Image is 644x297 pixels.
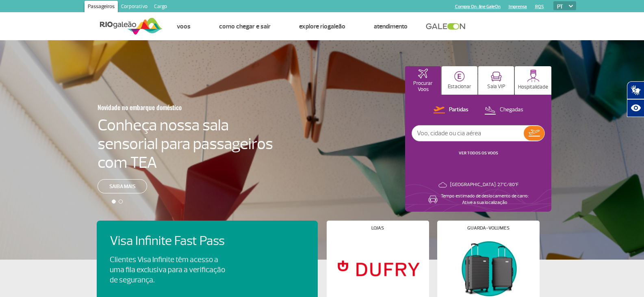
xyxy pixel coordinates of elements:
p: Hospitalidade [518,84,548,90]
img: hospitality.svg [527,69,540,82]
h3: Novidade no embarque doméstico [98,99,233,116]
a: Cargo [151,1,170,14]
button: Procurar Voos [405,66,441,95]
button: Abrir tradutor de língua de sinais. [627,81,644,99]
button: Abrir recursos assistivos. [627,99,644,117]
p: Estacionar [448,84,471,90]
button: VER TODOS OS VOOS [456,150,501,156]
h4: Conheça nossa sala sensorial para passageiros com TEA [98,116,273,172]
button: Sala VIP [478,66,514,95]
input: Voo, cidade ou cia aérea [412,126,524,141]
h4: Guarda-volumes [467,226,510,230]
a: RQS [535,4,544,9]
a: Compra On-line GaleOn [455,4,501,9]
a: Atendimento [374,22,408,30]
a: Saiba mais [98,179,147,193]
p: Tempo estimado de deslocamento de carro: Ative a sua localização [441,193,529,206]
a: Passageiros [85,1,118,14]
button: Partidas [431,105,471,115]
img: carParkingHome.svg [454,71,465,82]
a: Voos [177,22,191,30]
a: Imprensa [509,4,527,9]
img: airplaneHomeActive.svg [418,69,428,78]
img: vipRoom.svg [491,72,502,82]
a: VER TODOS OS VOOS [459,150,498,156]
p: Clientes Visa Infinite têm acesso a uma fila exclusiva para a verificação de segurança. [110,255,225,285]
button: Chegadas [482,105,526,115]
a: Visa Infinite Fast PassClientes Visa Infinite têm acesso a uma fila exclusiva para a verificação ... [110,234,305,285]
button: Hospitalidade [515,66,551,95]
a: Como chegar e sair [219,22,271,30]
p: Partidas [449,106,468,114]
p: Procurar Voos [409,80,437,93]
h4: Visa Infinite Fast Pass [110,234,239,249]
p: Chegadas [500,106,523,114]
button: Estacionar [442,66,477,95]
a: Corporativo [118,1,151,14]
a: Explore RIOgaleão [299,22,345,30]
p: [GEOGRAPHIC_DATA]: 27°C/80°F [450,182,518,188]
div: Plugin de acessibilidade da Hand Talk. [627,81,644,117]
p: Sala VIP [487,84,505,90]
h4: Lojas [371,226,384,230]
